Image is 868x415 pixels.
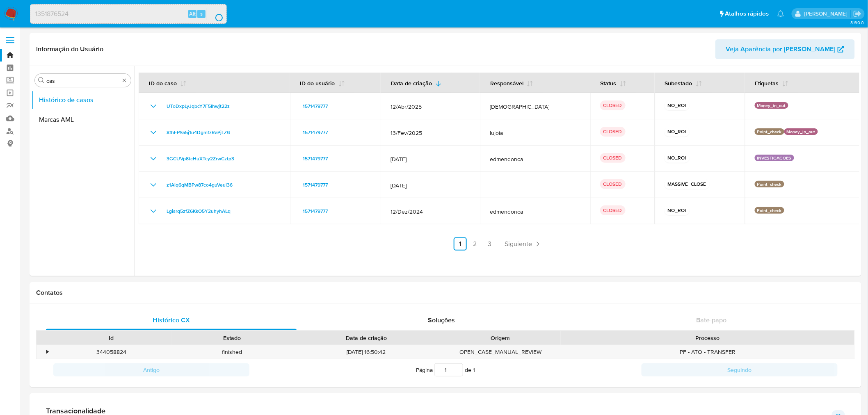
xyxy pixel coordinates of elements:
[566,334,849,342] div: Processo
[200,10,203,18] span: s
[697,315,727,325] span: Bate-papo
[440,345,561,359] div: OPEN_CASE_MANUAL_REVIEW
[726,39,836,59] span: Veja Aparência por [PERSON_NAME]
[51,345,171,359] div: 344058824
[725,9,769,18] span: Atalhos rápidos
[177,334,286,342] div: Estado
[32,110,134,130] button: Marcas AML
[853,9,862,18] a: Sair
[642,363,838,376] button: Seguindo
[292,345,440,359] div: [DATE] 16:50:42
[32,90,134,110] button: Histórico de casos
[446,334,555,342] div: Origem
[428,315,455,325] span: Soluções
[153,315,190,325] span: Histórico CX
[298,334,434,342] div: Data de criação
[207,8,224,20] button: search-icon
[121,77,128,84] button: Apagar busca
[38,77,45,84] button: Procurar
[416,363,475,376] span: Página de
[473,366,475,374] span: 1
[715,39,855,59] button: Veja Aparência por [PERSON_NAME]
[804,10,850,18] p: laisa.felismino@mercadolivre.com
[46,77,119,84] input: Procurar
[171,345,292,359] div: finished
[189,10,196,18] span: Alt
[46,348,48,356] div: •
[57,334,166,342] div: Id
[30,9,226,19] input: Pesquise usuários ou casos...
[53,363,249,376] button: Antigo
[777,10,784,17] a: Notificações
[36,289,855,297] h1: Contatos
[561,345,854,359] div: PF - ATO - TRANSFER
[36,45,103,53] h1: Informação do Usuário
